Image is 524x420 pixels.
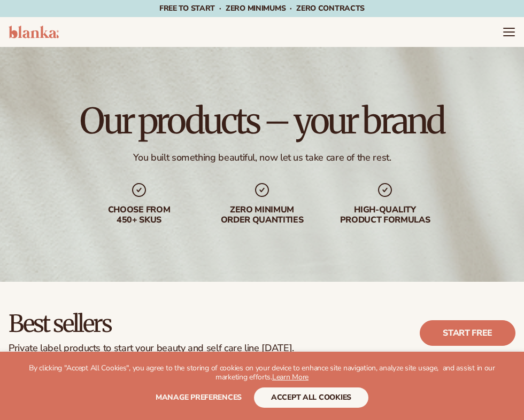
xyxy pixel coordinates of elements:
[209,205,315,225] div: Zero minimum order quantities
[21,364,503,382] p: By clicking "Accept All Cookies", you agree to the storing of cookies on your device to enhance s...
[503,26,515,38] summary: Menu
[156,392,242,402] span: Manage preferences
[156,387,242,408] button: Manage preferences
[133,152,391,164] div: You built something beautiful, now let us take care of the rest.
[254,387,368,408] button: accept all cookies
[420,320,515,346] a: Start free
[332,205,438,225] div: High-quality product formulas
[159,3,365,13] span: Free to start · ZERO minimums · ZERO contracts
[9,343,294,354] div: Private label products to start your beauty and self care line [DATE].
[86,205,192,225] div: Choose from 450+ Skus
[9,26,59,38] img: logo
[80,104,444,139] h1: Our products – your brand
[9,312,294,336] h2: Best sellers
[272,372,309,382] a: Learn More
